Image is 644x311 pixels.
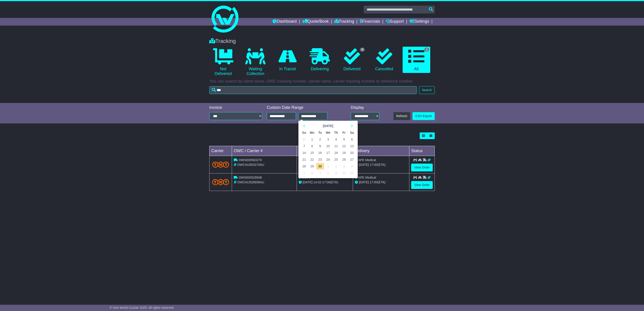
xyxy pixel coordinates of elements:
td: 8 [308,143,316,149]
td: 7 [300,143,308,149]
td: 4 [332,136,340,143]
span: 17:00 [370,180,377,184]
span: OWCAU563270AU [237,163,264,166]
span: 2 [424,48,429,52]
div: Invoice [209,105,262,110]
th: We [324,129,332,136]
a: View Order [411,181,433,189]
td: 4 [348,163,356,170]
th: Su [300,129,308,136]
td: 21 [300,156,308,163]
td: 13 [348,143,356,149]
td: OWC / Carrier # [232,146,297,156]
td: 11 [332,143,340,149]
div: (ETA) [355,180,407,185]
div: Tracking [207,38,437,44]
a: CSV Export [412,112,435,120]
td: 9 [316,143,324,149]
th: Th [332,129,340,136]
th: Sa [348,129,356,136]
td: 5 [340,136,348,143]
td: 15 [308,149,316,156]
div: (ETA) [355,162,407,167]
td: 9 [332,170,340,176]
td: 1 [324,163,332,170]
span: 17:00 [370,163,377,166]
td: Status [409,146,435,156]
td: Pickup [297,146,353,156]
th: Fr [340,129,348,136]
a: 2 All [403,47,430,73]
a: In Transit [274,47,301,73]
td: 27 [348,156,356,163]
a: Cancelled [370,47,398,73]
a: Settings [409,18,429,26]
td: 1 [308,136,316,143]
td: 22 [308,156,316,163]
a: Financials [360,18,380,26]
td: Carrier [210,146,232,156]
a: Dashboard [273,18,297,26]
span: [DATE] [303,180,313,184]
td: Delivery [353,146,409,156]
td: 17 [324,149,332,156]
span: [DATE] [359,163,369,166]
a: View Order [411,164,433,171]
div: Display [351,105,379,110]
td: 12 [340,143,348,149]
a: Tracking [334,18,354,26]
a: Waiting Collection [241,47,269,78]
span: [DATE] [359,180,369,184]
td: 2 [332,163,340,170]
td: 30 [316,163,324,170]
td: 23 [316,156,324,163]
div: - (ETA) [299,180,351,185]
span: OWCAU528936AU [237,180,264,184]
td: 6 [348,136,356,143]
p: You can search by client name, OWC tracking number, carrier name, carrier tracking number or refe... [209,79,435,84]
td: 11 [348,170,356,176]
td: 16 [316,149,324,156]
img: TNT_Domestic.png [212,162,229,168]
td: 2 [316,136,324,143]
td: 18 [332,149,340,156]
td: 31 [300,136,308,143]
td: 19 [340,149,348,156]
span: © One World Courier 2025. All rights reserved. [110,306,174,309]
div: Custom Date Range [267,105,339,110]
td: 10 [324,143,332,149]
td: 6 [308,170,316,176]
span: APE Medical [358,158,376,162]
span: APE Medical [358,176,376,179]
span: OWS000563270 [239,158,262,162]
td: 8 [324,170,332,176]
img: TNT_Domestic.png [212,179,229,185]
a: Support [386,18,404,26]
td: 26 [340,156,348,163]
a: 2 Delivered [338,47,366,73]
td: 7 [316,170,324,176]
td: 24 [324,156,332,163]
td: 10 [340,170,348,176]
td: 25 [332,156,340,163]
button: Search [419,86,435,94]
a: Delivering [306,47,333,73]
td: 3 [324,136,332,143]
td: 5 [300,170,308,176]
span: OWS000528936 [239,176,262,179]
a: Not Delivered [209,47,237,78]
span: 14:02 [313,180,321,184]
a: Quote/Book [302,18,329,26]
th: Tu [316,129,324,136]
th: Select Month [308,123,348,129]
button: Refresh [393,112,410,120]
td: 14 [300,149,308,156]
span: 17:00 [322,180,330,184]
span: 2 [360,48,365,52]
td: 3 [340,163,348,170]
td: 20 [348,149,356,156]
td: 28 [300,163,308,170]
th: Mo [308,129,316,136]
td: 29 [308,163,316,170]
